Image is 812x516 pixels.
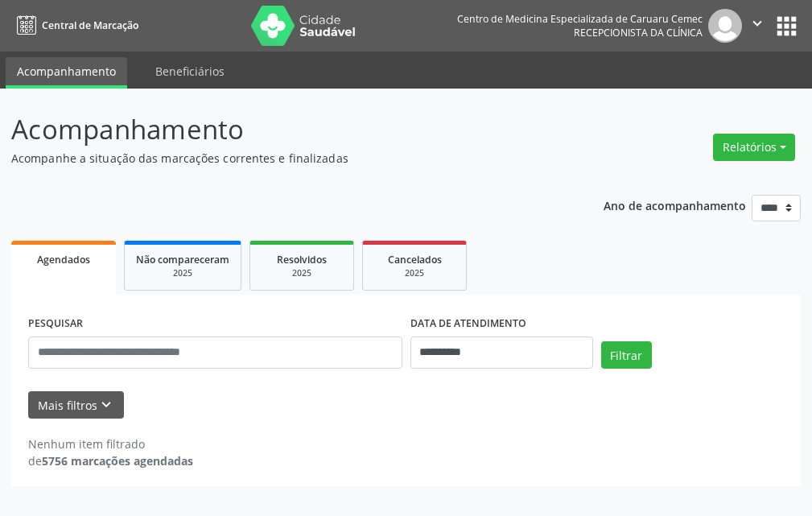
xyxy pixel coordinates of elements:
button: Filtrar [601,341,652,369]
span: Central de Marcação [42,19,138,32]
div: Centro de Medicina Especializada de Caruaru Cemec [457,12,703,26]
button:  [742,9,773,43]
a: Beneficiários [144,57,236,85]
div: Nenhum item filtrado [28,436,193,452]
button: apps [773,12,801,40]
div: 2025 [262,267,342,279]
label: PESQUISAR [28,312,83,336]
div: 2025 [136,267,229,279]
label: DATA DE ATENDIMENTO [410,312,526,336]
span: Cancelados [388,253,442,266]
div: de [28,452,193,469]
a: Central de Marcação [11,12,138,39]
img: img [708,9,742,43]
strong: 5756 marcações agendadas [42,453,193,469]
p: Acompanhe a situação das marcações correntes e finalizadas [11,150,564,167]
i: keyboard_arrow_down [97,396,115,414]
span: Não compareceram [136,253,229,266]
span: Recepcionista da clínica [574,26,703,39]
a: Acompanhamento [6,57,127,89]
i:  [748,14,766,32]
button: Relatórios [713,134,795,161]
p: Acompanhamento [11,109,564,150]
button: Mais filtroskeyboard_arrow_down [28,391,124,419]
span: Agendados [37,253,90,266]
div: 2025 [374,267,455,279]
p: Ano de acompanhamento [604,195,746,215]
span: Resolvidos [277,253,327,266]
